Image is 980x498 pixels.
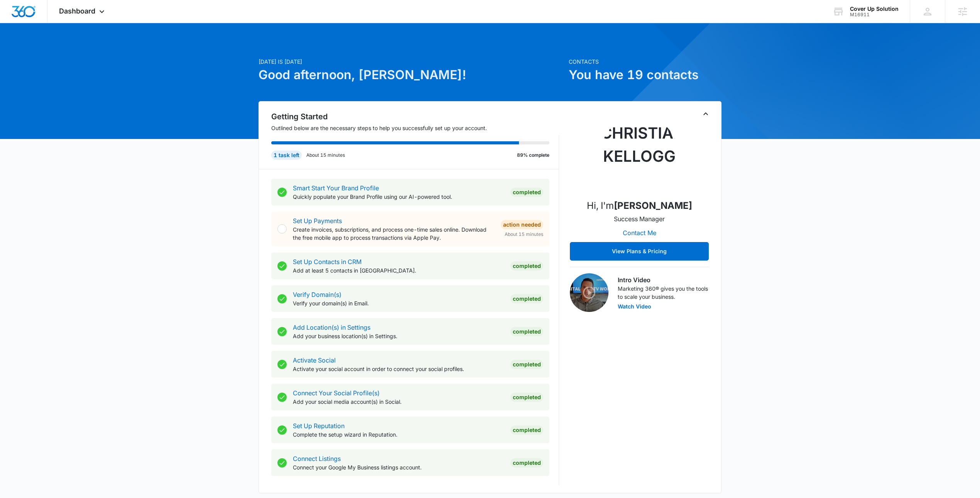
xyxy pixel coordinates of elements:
a: Connect Your Social Profile(s) [293,389,380,397]
div: Completed [510,360,543,369]
a: Smart Start Your Brand Profile [293,184,379,192]
div: Completed [510,327,543,336]
a: Set Up Payments [293,217,342,225]
div: Completed [510,294,543,303]
p: Quickly populate your Brand Profile using our AI-powered tool. [293,193,504,201]
div: 1 task left [271,151,302,160]
a: Set Up Reputation [293,422,345,430]
span: Dashboard [59,7,95,15]
p: Connect your Google My Business listings account. [293,463,504,471]
h2: Getting Started [271,111,559,122]
p: Complete the setup wizard in Reputation. [293,430,504,439]
h1: You have 19 contacts [569,66,721,84]
div: Completed [510,425,543,435]
p: Create invoices, subscriptions, and process one-time sales online. Download the free mobile app t... [293,225,495,242]
div: account id [850,12,899,17]
p: 89% complete [517,152,549,159]
a: Connect Listings [293,455,341,462]
button: View Plans & Pricing [570,242,709,261]
div: Completed [510,261,543,271]
div: Action Needed [501,220,543,229]
img: Intro Video [570,273,608,312]
a: Add Location(s) in Settings [293,324,370,331]
p: Hi, I'm [587,199,692,213]
p: Outlined below are the necessary steps to help you successfully set up your account. [271,124,559,132]
button: Contact Me [615,224,664,242]
p: Add your social media account(s) in Social. [293,398,504,406]
div: Completed [510,458,543,468]
a: Activate Social [293,356,336,364]
p: About 15 minutes [306,152,345,159]
button: Toggle Collapse [701,109,710,119]
p: Contacts [569,58,721,66]
strong: [PERSON_NAME] [614,200,692,211]
p: [DATE] is [DATE] [259,58,564,66]
div: account name [850,6,899,12]
p: Marketing 360® gives you the tools to scale your business. [618,285,709,301]
h1: Good afternoon, [PERSON_NAME]! [259,66,564,84]
button: Watch Video [618,304,651,309]
h3: Intro Video [618,275,709,285]
a: Set Up Contacts in CRM [293,258,362,266]
img: Christian Kellogg [601,115,678,193]
a: Verify Domain(s) [293,291,341,298]
p: Add your business location(s) in Settings. [293,332,504,340]
p: Verify your domain(s) in Email. [293,299,504,307]
div: Completed [510,393,543,402]
p: Activate your social account in order to connect your social profiles. [293,365,504,373]
p: Success Manager [614,214,665,224]
div: Completed [510,188,543,197]
span: About 15 minutes [505,231,543,238]
p: Add at least 5 contacts in [GEOGRAPHIC_DATA]. [293,266,504,274]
